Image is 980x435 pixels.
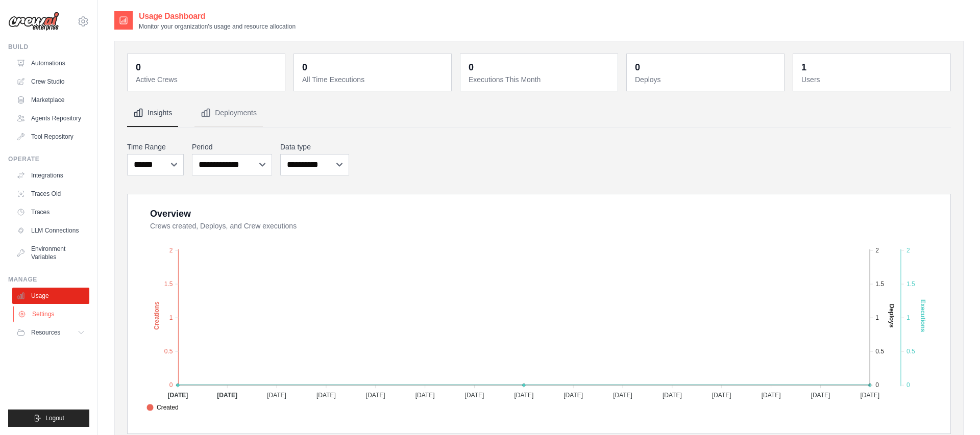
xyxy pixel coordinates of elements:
a: Traces [12,204,89,220]
tspan: [DATE] [762,392,781,399]
tspan: 1 [169,314,173,321]
tspan: [DATE] [267,392,286,399]
tspan: [DATE] [316,392,336,399]
tspan: 2 [875,247,879,254]
a: Usage [12,288,89,304]
div: 0 [635,60,640,74]
text: Executions [919,299,926,332]
tspan: 0 [906,381,910,389]
tspan: [DATE] [613,392,632,399]
label: Data type [280,142,349,152]
tspan: [DATE] [712,392,731,399]
a: Crew Studio [12,73,89,90]
tspan: 0 [169,381,173,389]
div: 0 [136,60,141,74]
dt: All Time Executions [302,74,445,85]
h2: Usage Dashboard [139,10,296,22]
tspan: [DATE] [217,392,237,399]
tspan: 1 [906,314,910,321]
div: Overview [150,207,191,221]
tspan: [DATE] [465,392,484,399]
tspan: 2 [906,247,910,254]
div: 0 [302,60,307,74]
text: Creations [153,301,160,330]
button: Resources [12,324,89,341]
dt: Executions This Month [469,74,611,85]
text: Deploys [888,304,895,328]
tspan: [DATE] [563,392,583,399]
tspan: 0.5 [875,348,884,355]
span: Logout [45,414,64,422]
div: 0 [469,60,474,74]
p: Monitor your organization's usage and resource allocation [139,22,296,31]
tspan: [DATE] [860,392,879,399]
tspan: 0.5 [906,348,915,355]
tspan: 1 [875,314,879,321]
dt: Deploys [635,74,778,85]
img: Logo [8,12,59,31]
tspan: 2 [169,247,173,254]
button: Insights [127,99,178,127]
label: Time Range [127,142,184,152]
a: Automations [12,55,89,71]
a: Settings [13,306,90,322]
a: Traces Old [12,186,89,202]
span: Created [146,403,179,412]
tspan: [DATE] [167,392,188,399]
dt: Active Crews [136,74,279,85]
a: Tool Repository [12,129,89,145]
tspan: 0.5 [164,348,173,355]
tspan: 1.5 [164,280,173,288]
a: Marketplace [12,92,89,108]
div: Manage [8,275,89,284]
label: Period [192,142,272,152]
dt: Crews created, Deploys, and Crew executions [150,221,938,231]
div: 1 [801,60,806,74]
tspan: [DATE] [514,392,533,399]
tspan: 1.5 [875,280,884,288]
button: Deployments [194,99,263,127]
div: Operate [8,155,89,163]
tspan: [DATE] [811,392,830,399]
a: Environment Variables [12,241,89,265]
nav: Tabs [127,99,951,127]
tspan: [DATE] [415,392,435,399]
span: Resources [31,328,60,337]
a: Agents Repository [12,110,89,126]
tspan: [DATE] [663,392,682,399]
button: Logout [8,410,89,427]
tspan: 1.5 [906,280,915,288]
a: Integrations [12,167,89,184]
dt: Users [801,74,944,85]
div: Build [8,43,89,51]
a: LLM Connections [12,222,89,239]
tspan: 0 [875,381,879,389]
tspan: [DATE] [366,392,385,399]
